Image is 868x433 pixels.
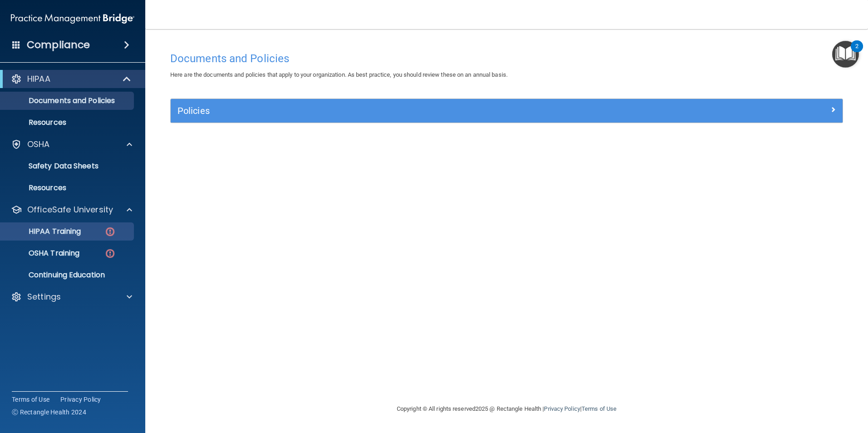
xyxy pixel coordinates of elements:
[170,71,508,78] span: Here are the documents and policies that apply to your organization. As best practice, you should...
[6,271,130,280] p: Continuing Education
[582,405,616,412] a: Terms of Use
[11,204,132,215] a: OfficeSafe University
[11,10,134,28] img: PMB logo
[6,162,130,171] p: Safety Data Sheets
[170,53,843,64] h4: Documents and Policies
[27,139,50,150] p: OSHA
[11,139,132,150] a: OSHA
[27,39,90,51] h4: Compliance
[11,74,132,84] a: HIPAA
[27,74,50,84] p: HIPAA
[178,106,668,116] h5: Policies
[12,408,86,417] span: Ⓒ Rectangle Health 2024
[60,395,101,404] a: Privacy Policy
[6,227,81,236] p: HIPAA Training
[832,41,859,68] button: Open Resource Center, 2 new notifications
[341,394,672,423] div: Copyright © All rights reserved 2025 @ Rectangle Health | |
[6,249,79,258] p: OSHA Training
[12,395,49,404] a: Terms of Use
[104,248,116,259] img: danger-circle.6113f641.png
[6,96,130,105] p: Documents and Policies
[6,183,130,192] p: Resources
[104,226,116,237] img: danger-circle.6113f641.png
[27,291,61,302] p: Settings
[178,103,836,118] a: Policies
[855,46,858,58] div: 2
[27,204,113,215] p: OfficeSafe University
[544,405,580,412] a: Privacy Policy
[11,291,132,302] a: Settings
[6,118,130,127] p: Resources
